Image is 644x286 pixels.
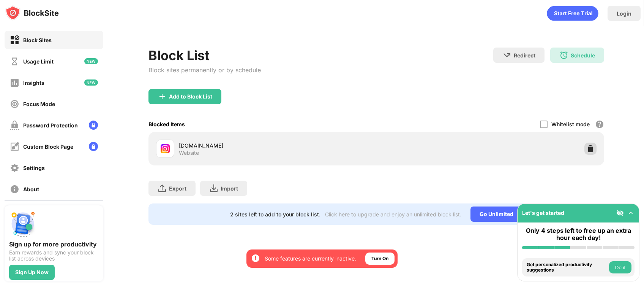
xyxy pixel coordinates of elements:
img: focus-off.svg [10,99,19,109]
div: Usage Limit [23,58,54,65]
div: Add to Block List [169,94,212,100]
div: Only 4 steps left to free up an extra hour each day! [522,227,635,242]
div: Go Unlimited [470,207,522,222]
div: Password Protection [23,122,78,129]
img: settings-off.svg [10,163,19,173]
div: Focus Mode [23,101,55,107]
div: Some features are currently inactive. [265,255,356,262]
div: About [23,186,39,192]
div: [DOMAIN_NAME] [179,141,376,149]
img: eye-not-visible.svg [616,209,624,217]
img: about-off.svg [10,184,19,194]
img: error-circle-white.svg [251,254,260,263]
div: Settings [23,165,45,171]
img: customize-block-page-off.svg [10,142,19,151]
img: new-icon.svg [84,58,98,64]
div: Sign up for more productivity [9,240,99,248]
div: Get personalized productivity suggestions [527,262,607,273]
img: push-signup.svg [9,210,36,237]
div: Click here to upgrade and enjoy an unlimited block list. [325,211,461,218]
div: Export [169,185,186,192]
div: Sign Up Now [15,269,49,275]
img: new-icon.svg [84,79,98,86]
div: Custom Block Page [23,143,73,150]
div: Block sites permanently or by schedule [148,66,261,74]
img: omni-setup-toggle.svg [627,209,635,217]
div: Turn On [371,255,388,262]
img: time-usage-off.svg [10,57,19,66]
div: Block List [148,48,261,63]
img: password-protection-off.svg [10,121,19,130]
img: favicons [161,144,170,153]
div: Earn rewards and sync your block list across devices [9,249,99,262]
div: Blocked Items [148,121,185,127]
img: lock-menu.svg [89,121,98,130]
div: Import [221,185,238,192]
img: insights-off.svg [10,78,19,87]
div: Insights [23,79,44,86]
div: 2 sites left to add to your block list. [230,211,320,218]
div: Schedule [571,52,595,59]
div: Whitelist mode [551,121,590,127]
img: block-on.svg [10,35,19,45]
button: Do it [609,261,631,273]
div: animation [547,6,598,21]
div: Block Sites [23,37,52,43]
img: lock-menu.svg [89,142,98,151]
div: Website [179,149,199,156]
div: Redirect [514,52,535,59]
div: Let's get started [522,210,564,216]
img: logo-blocksite.svg [5,5,59,21]
div: Login [617,10,631,17]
